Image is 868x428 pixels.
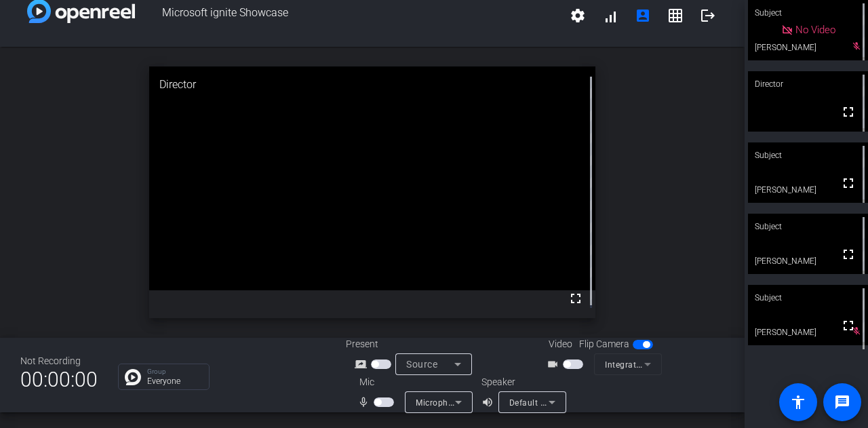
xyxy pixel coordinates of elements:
[406,359,437,370] span: Source
[355,356,371,372] mat-icon: screen_share_outline
[570,7,586,24] mat-icon: settings
[834,394,850,410] mat-icon: message
[667,7,684,24] mat-icon: grid_on
[346,375,481,389] div: Mic
[840,104,856,120] mat-icon: fullscreen
[748,285,868,311] div: Subject
[481,394,498,410] mat-icon: volume_up
[840,175,856,191] mat-icon: fullscreen
[840,246,856,262] mat-icon: fullscreen
[125,369,141,385] img: Chat Icon
[20,354,98,368] div: Not Recording
[700,7,716,24] mat-icon: logout
[357,394,374,410] mat-icon: mic_none
[795,24,835,36] span: No Video
[790,394,806,410] mat-icon: accessibility
[579,337,629,351] span: Flip Camera
[568,290,584,307] mat-icon: fullscreen
[481,375,563,389] div: Speaker
[748,71,868,97] div: Director
[549,337,572,351] span: Video
[748,214,868,239] div: Subject
[147,368,202,375] p: Group
[547,356,563,372] mat-icon: videocam_outline
[840,317,856,334] mat-icon: fullscreen
[20,363,98,396] span: 00:00:00
[748,142,868,168] div: Subject
[149,66,596,103] div: Director
[635,7,651,24] mat-icon: account_box
[416,397,716,408] span: Microphone Array (Intel® Smart Sound Technology for Digital Microphones)
[346,337,481,351] div: Present
[509,397,656,408] span: Default - Speakers (Realtek(R) Audio)
[147,377,202,385] p: Everyone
